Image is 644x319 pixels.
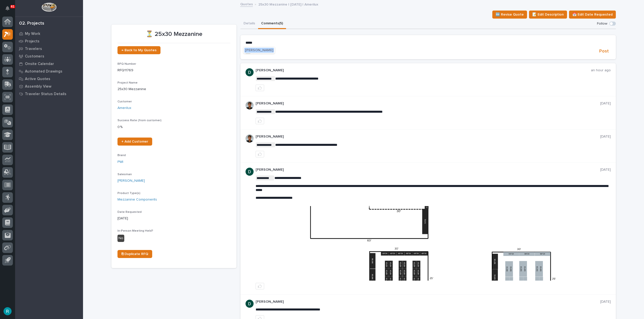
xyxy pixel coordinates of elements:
[117,173,132,176] span: Salesman
[117,154,126,157] span: Brand
[256,118,264,124] button: like this post
[117,62,136,66] span: RFQ Number
[591,68,611,73] p: an hour ago
[256,85,264,91] button: like this post
[117,250,152,258] a: ⎘ Duplicate RFQ
[256,283,264,289] button: like this post
[569,11,616,19] button: 📅 Edit Date Requested
[240,1,253,7] a: Quotes
[496,12,524,18] span: 🆕 Revise Quote
[532,12,564,18] span: 📝 Edit Description
[117,68,230,73] p: RFQ11769
[15,30,83,37] a: My Work
[117,124,230,130] p: 0 %
[117,87,230,92] p: 25x30 Mezzanine
[256,101,600,106] p: [PERSON_NAME]
[25,62,54,66] p: Onsite Calendar
[256,135,600,139] p: [PERSON_NAME]
[246,68,254,76] img: ACg8ocJgdhFn4UJomsYM_ouCmoNuTXbjHW0N3LU2ED0DpQ4pt1V6hA=s96-c
[117,46,160,54] a: ← Back to My Quotes
[122,48,156,52] span: ← Back to My Quotes
[25,69,62,74] p: Automated Drawings
[122,140,148,143] span: + Add Customer
[572,12,613,18] span: 📅 Edit Date Requested
[122,252,148,256] span: ⎘ Duplicate RFQ
[240,19,258,29] button: Details
[2,306,13,316] button: users-avatar
[25,92,66,96] p: Traveler Status Details
[2,3,13,14] button: Notifications
[600,101,611,106] p: [DATE]
[599,48,609,54] span: Post
[117,192,140,195] span: Product Type(s)
[15,90,83,98] a: Traveler Status Details
[117,31,230,38] p: ⏳ 25x30 Mezzanine
[25,47,42,51] p: Travelers
[246,168,254,176] img: ACg8ocJgdhFn4UJomsYM_ouCmoNuTXbjHW0N3LU2ED0DpQ4pt1V6hA=s96-c
[15,83,83,90] a: Assembly View
[15,52,83,60] a: Customers
[117,197,157,202] a: Mezzanine Components
[600,135,611,139] p: [DATE]
[117,229,153,232] span: In-Person Meeting Held?
[15,45,83,52] a: Travelers
[15,37,83,45] a: Projects
[597,48,611,54] button: Post
[246,300,254,308] img: ACg8ocJgdhFn4UJomsYM_ouCmoNuTXbjHW0N3LU2ED0DpQ4pt1V6hA=s96-c
[117,100,132,103] span: Customer
[117,235,124,242] div: No
[25,84,51,89] p: Assembly View
[117,211,142,214] span: Date Requested
[117,178,145,183] a: [PERSON_NAME]
[600,300,611,304] p: [DATE]
[600,168,611,172] p: [DATE]
[117,216,230,221] p: [DATE]
[258,19,286,29] button: Comments (5)
[11,5,14,8] p: 61
[244,48,274,53] button: [PERSON_NAME]
[25,39,39,44] p: Projects
[492,11,527,19] button: 🆕 Revise Quote
[117,159,123,165] a: PWI
[256,168,600,172] p: [PERSON_NAME]
[256,300,600,304] p: [PERSON_NAME]
[246,101,254,109] img: AOh14Gjx62Rlbesu-yIIyH4c_jqdfkUZL5_Os84z4H1p=s96-c
[256,68,591,73] p: [PERSON_NAME]
[25,32,40,36] p: My Work
[42,3,56,12] img: Workspace Logo
[597,22,607,26] p: Follow
[246,135,254,143] img: AOh14Gjx62Rlbesu-yIIyH4c_jqdfkUZL5_Os84z4H1p=s96-c
[15,60,83,68] a: Onsite Calendar
[258,1,318,7] p: 25x30 Mezzanine | [DATE] | Amerilux
[15,68,83,75] a: Automated Drawings
[117,81,138,84] span: Project Name
[529,11,567,19] button: 📝 Edit Description
[117,138,152,146] a: + Add Customer
[15,75,83,83] a: Active Quotes
[256,151,264,157] button: like this post
[245,48,273,52] span: [PERSON_NAME]
[25,54,44,59] p: Customers
[19,21,44,26] div: 02. Projects
[6,6,13,14] div: Notifications61
[117,119,162,122] span: Success Rate (from customer)
[117,105,131,111] a: Amerilux
[25,77,50,81] p: Active Quotes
